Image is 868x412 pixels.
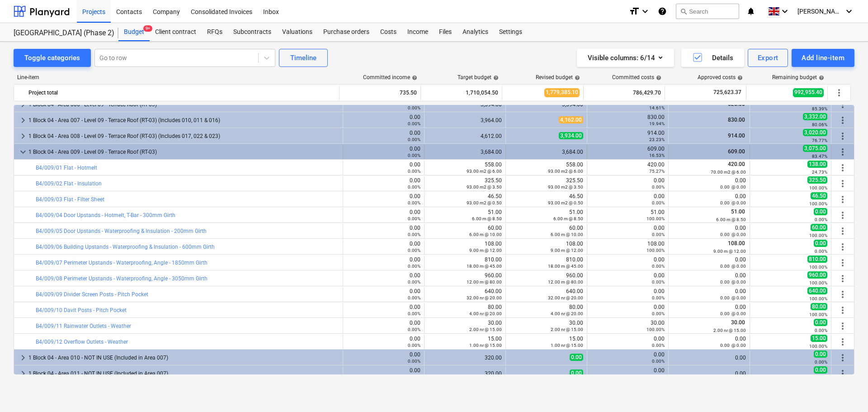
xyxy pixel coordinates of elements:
div: 30.00 [591,320,665,332]
small: 0.00% [408,121,420,126]
div: Visible columns : 6/14 [588,52,663,64]
small: 1.00 nr @ 15.00 [551,343,583,348]
a: Purchase orders [318,23,375,41]
span: More actions [837,178,848,189]
div: 108.00 [428,241,502,253]
span: help [817,75,824,81]
div: 0.00 [672,304,746,317]
div: 0.00 [591,304,665,317]
div: Export [758,52,778,64]
div: Details [692,52,733,64]
div: 609.00 [591,146,665,158]
div: [GEOGRAPHIC_DATA] (Phase 2) [14,28,108,38]
div: 51.00 [591,209,665,222]
small: 9.00 m @ 12.00 [469,248,502,253]
a: Valuations [277,23,318,41]
div: 60.00 [428,225,502,237]
small: 0.00% [408,311,420,316]
div: 0.00 [672,355,746,361]
div: Client contract [150,23,202,41]
i: notifications [746,6,755,17]
small: 100.00% [809,265,827,270]
div: 1,710,054.50 [425,85,498,100]
iframe: Chat Widget [823,369,868,412]
button: Search [676,4,739,19]
small: 0.00% [408,185,420,189]
div: 0.00 [347,209,420,222]
a: Income [402,23,434,41]
small: 4.00 nr @ 20.00 [469,311,502,316]
span: More actions [837,210,848,221]
span: help [573,75,580,81]
small: 4.00 nr @ 20.00 [551,311,583,316]
small: 0.00% [652,279,665,284]
a: B4/009/10 Davit Posts - Pitch Pocket [36,307,127,313]
div: 1 Block 04 - Area 009 - Level 09 - Terrace Roof (RT-03) [28,145,339,159]
div: 15.00 [509,336,583,348]
div: 0.00 [347,336,420,348]
div: Target budget [458,74,499,81]
span: More actions [834,87,844,98]
div: 0.00 [347,241,420,253]
small: 32.00 nr @ 20.00 [467,295,502,300]
small: 6.00 m @ 10.00 [551,232,583,237]
div: 15.00 [428,336,502,348]
span: 3,332.00 [803,113,827,120]
span: More actions [837,273,848,284]
div: 0.00 [591,272,665,285]
small: 12.00 m @ 80.00 [467,279,502,284]
a: B4/009/01 Flat - Hotmelt [36,165,97,171]
a: Settings [494,23,528,41]
span: 810.00 [807,256,827,263]
div: 830.00 [591,114,665,127]
small: 6.00 m @ 8.50 [472,216,502,221]
span: search [680,8,687,15]
div: 30.00 [509,320,583,332]
small: 93.00 m2 @ 0.50 [467,200,502,205]
div: Project total [28,85,335,100]
span: 3,075.00 [803,145,827,152]
small: 0.00 @ 0.00 [720,185,746,189]
div: 0.00 [347,161,420,174]
div: Budget [118,23,150,41]
span: More actions [837,257,848,268]
span: More actions [837,352,848,363]
small: 93.00 m2 @ 3.50 [467,185,502,189]
span: keyboard_arrow_down [18,147,28,157]
div: 0.00 [591,256,665,269]
small: 32.00 nr @ 20.00 [548,295,583,300]
span: 640.00 [807,287,827,294]
div: 960.00 [509,272,583,285]
small: 2.00 nr @ 15.00 [713,328,746,333]
small: 6.00 m @ 8.50 [553,216,583,221]
small: 93.00 m2 @ 6.00 [467,169,502,174]
div: 60.00 [509,225,583,237]
span: 0.00 [814,350,827,358]
span: keyboard_arrow_right [18,368,28,379]
small: 0.00% [652,200,665,205]
small: 93.00 m2 @ 6.00 [548,169,583,174]
button: Timeline [279,49,328,67]
a: B4/009/08 Perimeter Upstands - Waterproofing, Angle - 3050mm Girth [36,275,208,282]
span: More actions [837,289,848,300]
div: 0.00 [347,367,420,380]
span: 3,934.00 [559,132,583,139]
span: 3,020.00 [803,129,827,136]
span: 51.00 [730,208,746,215]
a: Analytics [457,23,494,41]
span: keyboard_arrow_right [18,115,28,126]
div: 325.50 [509,177,583,190]
small: 0.00% [408,216,420,221]
small: 100.00% [646,327,665,332]
small: 0.00% [815,328,827,333]
div: 0.00 [672,225,746,237]
a: B4/009/06 Building Upstands - Waterproofing & Insulation - 600mm Girth [36,244,215,250]
div: 914.00 [591,130,665,142]
div: 0.00 [591,367,665,380]
div: Approved costs [698,74,743,81]
span: 30.00 [730,319,746,326]
span: 609.00 [727,148,746,155]
div: 0.00 [347,320,420,332]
